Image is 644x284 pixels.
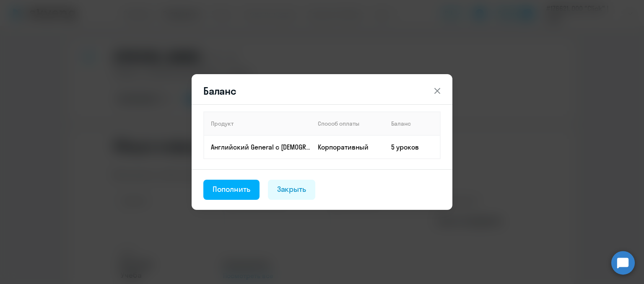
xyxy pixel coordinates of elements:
div: Пополнить [213,184,250,195]
p: Английский General с [DEMOGRAPHIC_DATA] преподавателем [211,142,311,152]
td: 5 уроков [384,135,440,159]
header: Баланс [192,84,452,98]
div: Закрыть [277,184,306,195]
th: Баланс [384,112,440,135]
td: Корпоративный [311,135,384,159]
button: Пополнить [203,180,260,200]
button: Закрыть [268,180,316,200]
th: Способ оплаты [311,112,384,135]
th: Продукт [204,112,311,135]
